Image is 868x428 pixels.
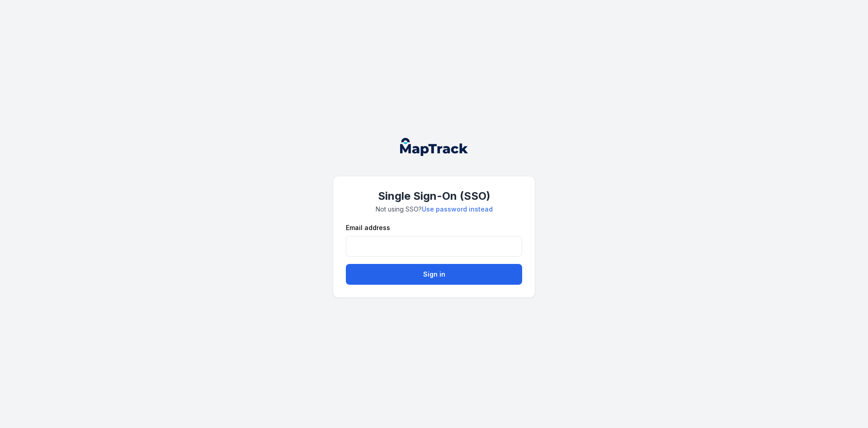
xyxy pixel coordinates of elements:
[376,205,493,213] span: Not using SSO?
[386,138,482,156] nav: Global
[346,264,522,285] button: Sign in
[346,223,390,232] label: Email address
[422,205,493,214] a: Use password instead
[346,189,522,203] h1: Single Sign-On (SSO)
